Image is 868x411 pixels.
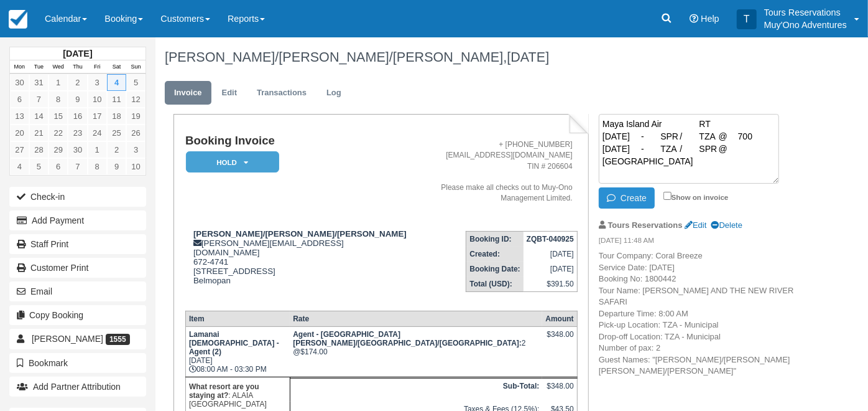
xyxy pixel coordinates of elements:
[10,60,29,74] th: Mon
[542,378,577,402] td: $348.00
[68,141,87,158] a: 30
[737,9,757,29] div: T
[9,258,146,278] a: Customer Print
[88,158,107,175] a: 8
[186,151,279,173] em: HOLD
[599,250,797,377] p: Tour Company: Coral Breeze Service Date: [DATE] Booking No: 1800442 Tour Name: [PERSON_NAME] AND ...
[107,141,126,158] a: 2
[608,220,683,230] strong: Tours Reservations
[88,141,107,158] a: 1
[88,74,107,91] a: 3
[690,14,698,23] i: Help
[106,334,130,345] span: 1555
[107,158,126,175] a: 9
[107,91,126,108] a: 11
[9,353,146,373] button: Bookmark
[290,378,542,402] th: Sub-Total:
[32,334,103,344] span: [PERSON_NAME]
[247,81,316,105] a: Transactions
[10,108,29,125] a: 13
[189,382,259,400] strong: What resort are you staying at?
[48,158,68,175] a: 6
[290,327,542,377] td: 2 @
[663,192,672,200] input: Show on invoice
[9,305,146,325] button: Copy Booking
[193,229,407,239] strong: [PERSON_NAME]/[PERSON_NAME]/[PERSON_NAME]
[466,247,524,262] th: Created:
[126,108,145,125] a: 19
[599,187,655,209] button: Create
[9,210,146,230] button: Add Payment
[107,125,126,141] a: 25
[107,74,126,91] a: 4
[711,220,742,230] a: Delete
[126,125,145,141] a: 26
[165,81,211,105] a: Invoice
[88,91,107,108] a: 10
[68,108,87,125] a: 16
[68,91,87,108] a: 9
[126,158,145,175] a: 10
[48,60,68,74] th: Wed
[126,141,145,158] a: 3
[107,108,126,125] a: 18
[189,380,287,410] p: : ALAIA [GEOGRAPHIC_DATA]
[68,74,87,91] a: 2
[185,151,275,174] a: HOLD
[466,232,524,247] th: Booking ID:
[9,329,146,349] a: [PERSON_NAME] 1555
[10,158,29,175] a: 4
[507,49,549,65] span: [DATE]
[213,81,246,105] a: Edit
[524,276,578,292] td: $391.50
[107,60,126,74] th: Sat
[29,158,48,175] a: 5
[29,108,48,125] a: 14
[48,125,68,141] a: 22
[185,135,409,148] h1: Booking Invoice
[293,330,522,347] strong: Agent - San Pedro/Belize City/Caye Caulker
[48,91,68,108] a: 8
[10,74,29,91] a: 30
[300,347,327,356] span: $174.00
[88,60,107,74] th: Fri
[9,377,146,397] button: Add Partner Attribution
[48,74,68,91] a: 1
[466,276,524,292] th: Total (USD):
[185,311,290,327] th: Item
[126,74,145,91] a: 5
[317,81,351,105] a: Log
[545,330,573,349] div: $348.00
[10,125,29,141] a: 20
[88,108,107,125] a: 17
[185,327,290,377] td: [DATE] 08:00 AM - 03:30 PM
[29,91,48,108] a: 7
[9,10,27,29] img: checkfront-main-nav-mini-logo.png
[9,234,146,254] a: Staff Print
[68,125,87,141] a: 23
[524,262,578,276] td: [DATE]
[413,139,572,204] address: + [PHONE_NUMBER] [EMAIL_ADDRESS][DOMAIN_NAME] TIN # 206604 Please make all checks out to Muy-Ono ...
[9,281,146,301] button: Email
[29,125,48,141] a: 21
[48,108,68,125] a: 15
[466,262,524,276] th: Booking Date:
[599,235,797,249] em: [DATE] 11:48 AM
[685,220,706,230] a: Edit
[29,141,48,158] a: 28
[126,60,145,74] th: Sun
[126,91,145,108] a: 12
[48,141,68,158] a: 29
[165,50,797,65] h1: [PERSON_NAME]/[PERSON_NAME]/[PERSON_NAME],
[68,60,87,74] th: Thu
[542,311,577,327] th: Amount
[88,125,107,141] a: 24
[189,330,279,356] strong: Lamanai [DEMOGRAPHIC_DATA] - Agent (2)
[663,193,729,201] label: Show on invoice
[29,74,48,91] a: 31
[10,141,29,158] a: 27
[9,187,146,207] button: Check-in
[524,247,578,262] td: [DATE]
[68,158,87,175] a: 7
[764,6,847,19] p: Tours Reservations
